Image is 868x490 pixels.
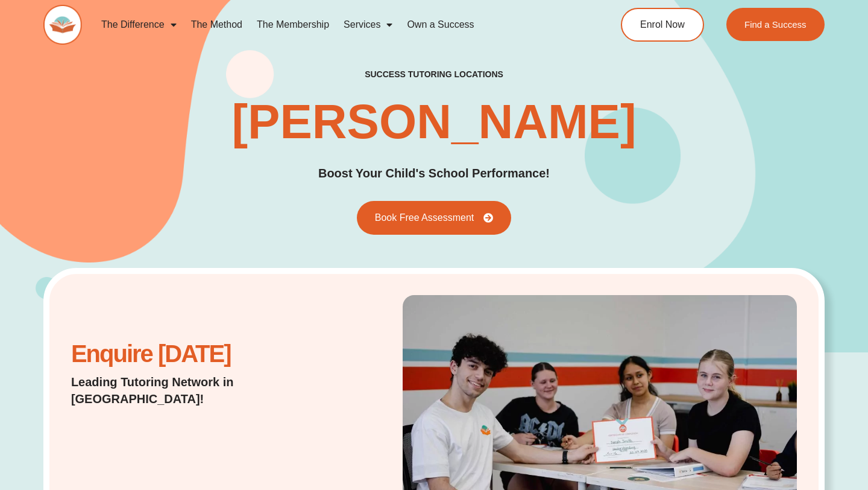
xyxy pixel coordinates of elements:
a: Own a Success [400,11,481,39]
span: Book Free Assessment [375,213,474,223]
span: Find a Success [744,20,807,29]
h2: success tutoring locations [365,69,503,80]
a: Services [336,11,400,39]
h2: Boost Your Child's School Performance! [318,164,550,183]
h2: Leading Tutoring Network in [GEOGRAPHIC_DATA]! [71,374,330,407]
nav: Menu [94,11,576,39]
a: Enrol Now [621,8,704,42]
a: The Membership [250,11,336,39]
h1: [PERSON_NAME] [231,98,636,146]
span: Enrol Now [640,20,685,30]
a: Book Free Assessment [357,201,512,235]
a: Find a Success [726,8,825,41]
h2: Enquire [DATE] [71,346,330,361]
a: The Difference [94,11,184,39]
a: The Method [184,11,250,39]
